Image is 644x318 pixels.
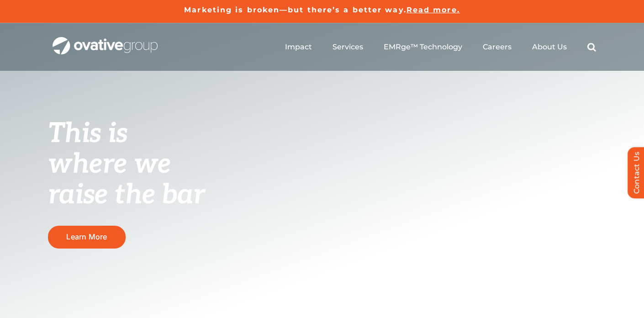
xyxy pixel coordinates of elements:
[532,42,567,52] a: About Us
[48,148,205,212] span: where we raise the bar
[406,5,460,14] a: Read more.
[66,233,107,241] span: Learn More
[587,42,596,52] a: Search
[184,5,406,14] a: Marketing is broken—but there’s a better way.
[483,42,512,52] a: Careers
[384,42,462,52] a: EMRge™ Technology
[48,117,127,150] span: This is
[285,42,312,52] a: Impact
[48,226,126,248] a: Learn More
[333,42,363,52] a: Services
[53,36,158,45] a: OG_Full_horizontal_WHT
[285,32,596,62] nav: Menu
